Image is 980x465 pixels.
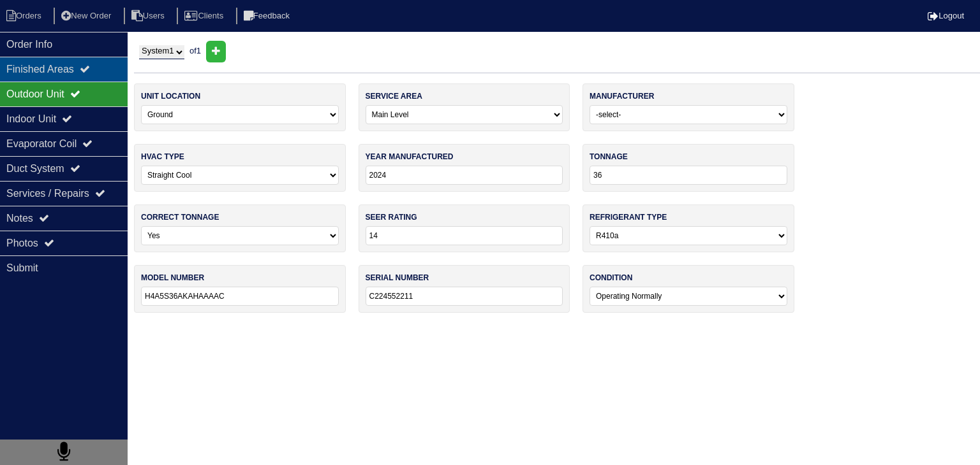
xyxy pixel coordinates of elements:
[236,8,300,25] li: Feedback
[177,8,234,25] li: Clients
[141,211,219,223] label: correct tonnage
[590,211,667,223] label: refrigerant type
[54,11,121,20] a: New Order
[177,11,234,20] a: Clients
[366,272,429,283] label: serial number
[141,272,204,283] label: model number
[141,90,200,102] label: unit location
[366,151,454,162] label: year manufactured
[590,90,654,102] label: manufacturer
[141,151,184,162] label: hvac type
[366,90,422,102] label: service area
[366,211,417,223] label: seer rating
[134,41,980,62] div: of 1
[124,11,175,20] a: Users
[590,272,632,283] label: condition
[590,151,628,162] label: tonnage
[124,8,175,25] li: Users
[928,11,964,20] a: Logout
[54,8,121,25] li: New Order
